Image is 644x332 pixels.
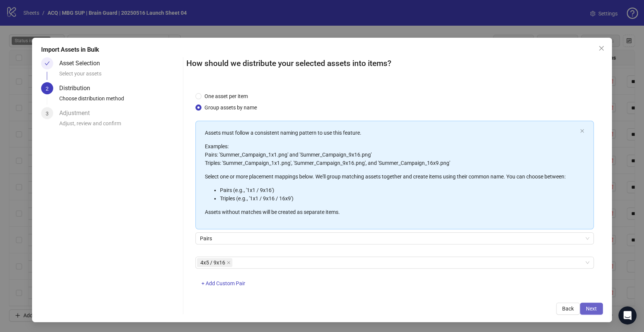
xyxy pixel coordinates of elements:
[586,306,597,312] span: Next
[46,86,49,92] span: 2
[59,119,180,132] div: Adjust, review and confirm
[41,45,603,54] div: Import Assets in Bulk
[205,208,576,216] p: Assets without matches will be created as separate items.
[195,278,251,290] button: + Add Custom Pair
[46,111,49,117] span: 3
[595,42,607,54] button: Close
[200,233,589,244] span: Pairs
[59,57,106,69] div: Asset Selection
[205,129,576,137] p: Assets must follow a consistent naming pattern to use this feature.
[201,92,251,100] span: One asset per item
[201,280,245,286] span: + Add Custom Pair
[186,57,603,70] h2: How should we distribute your selected assets into items?
[45,61,50,66] span: check
[59,107,96,119] div: Adjustment
[59,69,180,82] div: Select your assets
[59,82,96,94] div: Distribution
[227,261,231,264] span: close
[618,306,636,324] div: Open Intercom Messenger
[556,303,580,315] button: Back
[580,129,584,134] button: close
[59,94,180,107] div: Choose distribution method
[197,258,232,267] span: 4x5 / 9x16
[205,172,576,181] p: Select one or more placement mappings below. We'll group matching assets together and create item...
[200,258,225,267] span: 4x5 / 9x16
[598,45,604,51] span: close
[220,186,576,194] li: Pairs (e.g., '1x1 / 9x16')
[201,103,260,112] span: Group assets by name
[562,306,574,312] span: Back
[580,303,603,315] button: Next
[205,142,576,167] p: Examples: Pairs: 'Summer_Campaign_1x1.png' and 'Summer_Campaign_9x16.png' Triples: 'Summer_Campai...
[220,194,576,203] li: Triples (e.g., '1x1 / 9x16 / 16x9')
